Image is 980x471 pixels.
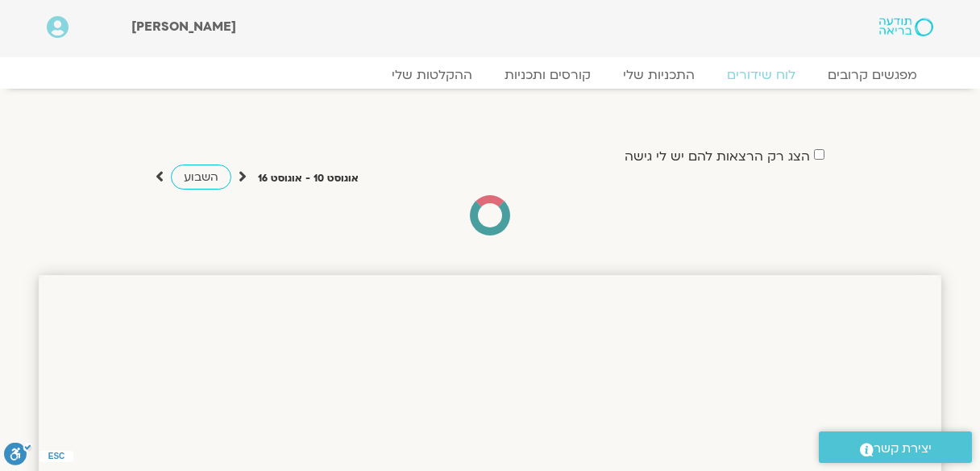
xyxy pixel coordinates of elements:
span: השבוע [184,169,218,185]
span: יצירת קשר [874,438,932,460]
a: מפגשים קרובים [812,67,933,83]
span: [PERSON_NAME] [131,18,236,35]
nav: Menu [47,67,933,83]
a: לוח שידורים [711,67,812,83]
a: קורסים ותכניות [488,67,607,83]
label: הצג רק הרצאות להם יש לי גישה [625,149,810,164]
a: ההקלטות שלי [376,67,488,83]
p: אוגוסט 10 - אוגוסט 16 [258,170,359,187]
a: התכניות שלי [607,67,711,83]
a: יצירת קשר [819,431,972,463]
a: השבוע [171,165,231,190]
